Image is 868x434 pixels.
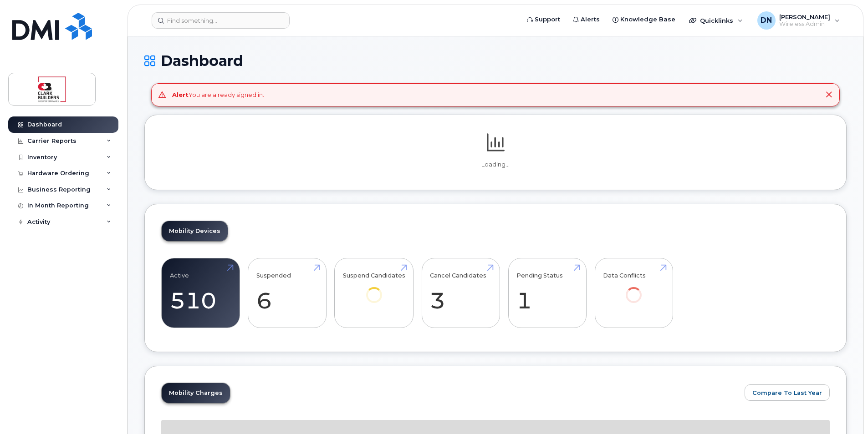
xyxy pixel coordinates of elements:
button: Compare To Last Year [745,384,830,401]
a: Mobility Charges [162,383,230,403]
a: Data Conflicts [603,263,664,315]
span: Compare To Last Year [752,389,822,397]
a: Mobility Devices [162,221,228,241]
a: Suspend Candidates [343,263,405,315]
p: Loading... [161,161,830,169]
h1: Dashboard [144,53,847,69]
a: Pending Status 1 [516,263,578,323]
a: Cancel Candidates 3 [430,263,491,323]
a: Active 510 [170,263,231,323]
strong: Alert [172,91,189,98]
a: Suspended 6 [256,263,318,323]
div: You are already signed in. [172,91,264,99]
